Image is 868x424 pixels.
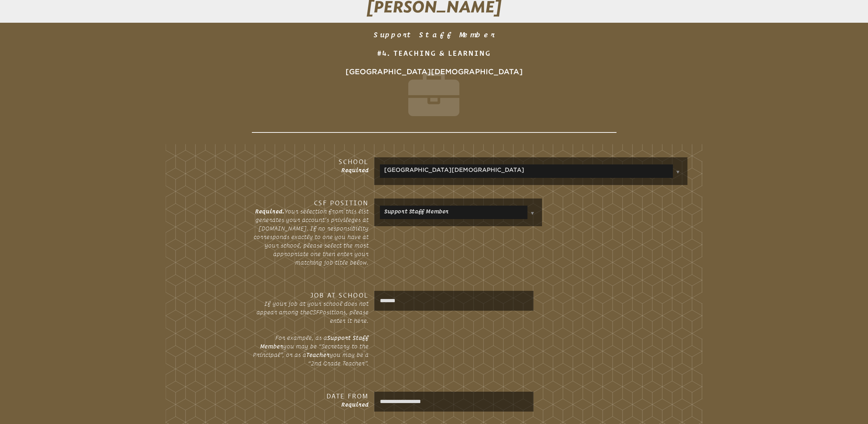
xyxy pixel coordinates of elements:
[345,67,523,76] span: [GEOGRAPHIC_DATA][DEMOGRAPHIC_DATA]
[341,167,369,173] span: Required
[249,199,369,207] h3: CSF Position
[341,401,369,408] span: Required
[260,335,369,349] strong: Support Staff Member
[249,299,369,368] p: If your job at your school does not appear among the Positions, please enter it here. For example...
[249,291,369,299] h3: Job at School
[255,208,284,214] span: Required.
[381,206,449,217] a: Support Staff Member
[249,392,369,400] h3: Date From
[249,157,369,166] h3: School
[374,31,495,39] span: Support Staff Member
[309,309,319,315] span: CSF
[249,207,369,267] p: Your selection from this list generates your account’s privileges at [DOMAIN_NAME]. If no respons...
[377,49,491,57] span: #4. Teaching & Learning
[381,164,524,176] a: [GEOGRAPHIC_DATA][DEMOGRAPHIC_DATA]
[306,352,330,358] strong: Teacher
